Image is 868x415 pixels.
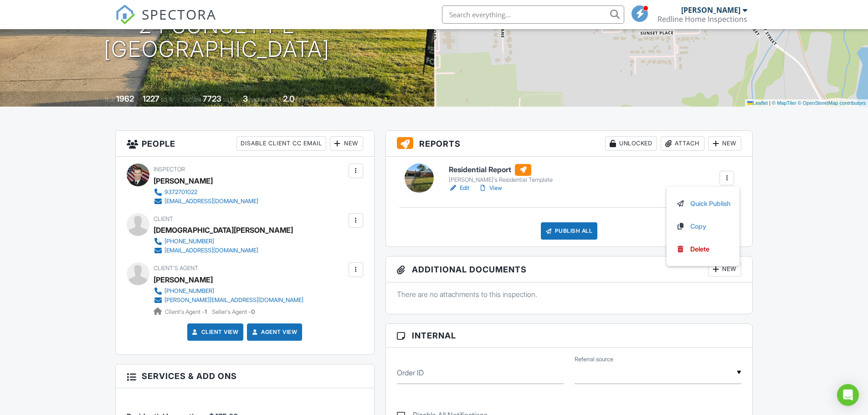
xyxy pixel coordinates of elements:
div: [PHONE_NUMBER] [164,287,214,295]
div: [PERSON_NAME] [154,174,213,188]
span: SPECTORA [142,5,216,24]
div: Publish All [541,222,598,240]
h3: People [116,131,374,157]
h1: 24 Sunset Pl [GEOGRAPHIC_DATA] [104,14,330,62]
a: [PHONE_NUMBER] [154,287,303,296]
div: Redline Home Inspections [657,15,747,24]
strong: 1 [205,308,207,315]
span: sq.ft. [223,96,234,103]
div: New [330,136,363,151]
span: Lot Size [182,96,201,103]
div: New [708,262,741,277]
h6: Residential Report [449,164,553,176]
div: [DEMOGRAPHIC_DATA][PERSON_NAME] [154,223,293,237]
strong: 0 [251,308,255,315]
a: [PERSON_NAME][EMAIL_ADDRESS][DOMAIN_NAME] [154,296,303,305]
div: New [708,136,741,151]
div: 1227 [143,94,159,103]
span: Inspector [154,166,185,173]
span: bathrooms [296,96,322,103]
a: Delete [676,244,730,254]
a: Edit [449,184,469,193]
a: Agent View [250,328,297,337]
div: Attach [661,136,704,151]
p: There are no attachments to this inspection. [397,289,742,299]
label: Order ID [397,368,424,378]
h3: Services & Add ons [116,364,374,388]
img: The Best Home Inspection Software - Spectora [115,5,135,25]
a: Residential Report [PERSON_NAME]'s Residential Template [449,164,553,184]
label: Referral source [575,355,613,364]
div: [EMAIL_ADDRESS][DOMAIN_NAME] [164,247,258,254]
div: 3 [243,94,248,103]
span: sq. ft. [161,96,174,103]
div: Delete [690,244,709,254]
a: © MapTiler [772,100,796,106]
div: [PERSON_NAME] [681,5,740,15]
span: Client [154,215,173,222]
a: Quick Publish [676,199,730,209]
h3: Additional Documents [386,256,753,282]
a: SPECTORA [115,12,216,31]
span: Client's Agent - [165,308,208,315]
a: Client View [190,328,239,337]
a: [EMAIL_ADDRESS][DOMAIN_NAME] [154,197,258,206]
a: [PERSON_NAME] [154,273,213,287]
span: | [769,100,770,106]
a: [PHONE_NUMBER] [154,237,286,246]
a: 9372701022 [154,188,258,197]
a: Leaflet [747,100,768,106]
h3: Reports [386,131,753,157]
div: 9372701022 [164,189,197,196]
a: View [478,184,502,193]
a: © OpenStreetMap contributors [798,100,866,106]
div: Unlocked [605,136,657,151]
div: [EMAIL_ADDRESS][DOMAIN_NAME] [164,198,258,205]
div: Disable Client CC Email [236,136,326,151]
div: 2.0 [283,94,294,103]
div: [PHONE_NUMBER] [164,238,214,245]
input: Search everything... [442,5,624,24]
div: 7723 [203,94,221,103]
a: [EMAIL_ADDRESS][DOMAIN_NAME] [154,246,286,255]
span: Seller's Agent - [212,308,255,315]
span: Client's Agent [154,265,198,272]
span: Built [105,96,115,103]
div: Open Intercom Messenger [837,384,859,406]
div: 1962 [116,94,134,103]
a: Copy [676,221,730,231]
div: [PERSON_NAME]'s Residential Template [449,176,553,184]
span: bedrooms [249,96,274,103]
h3: Internal [386,324,753,348]
div: [PERSON_NAME][EMAIL_ADDRESS][DOMAIN_NAME] [164,297,303,304]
